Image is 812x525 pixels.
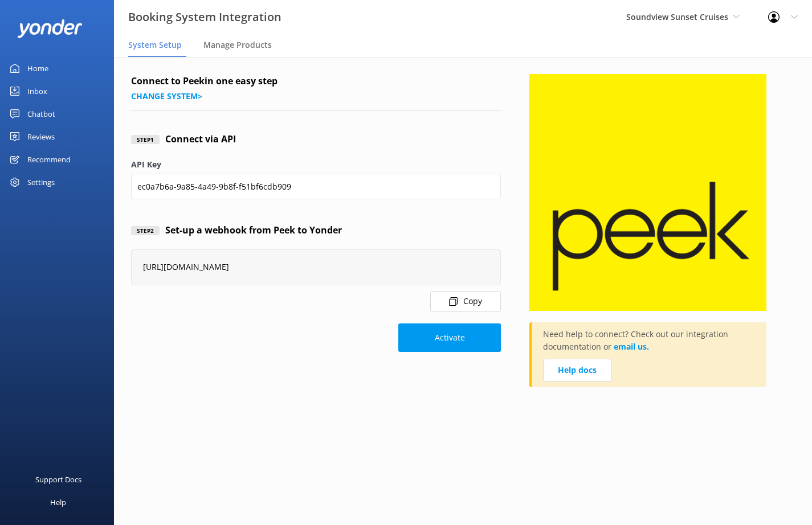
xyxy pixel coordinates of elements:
button: Activate [398,323,501,352]
div: Support Docs [35,468,81,491]
div: Inbox [27,80,47,102]
a: Change system> [131,91,202,101]
img: peek_logo.png [529,74,766,311]
div: Settings [27,171,55,194]
div: [URL][DOMAIN_NAME] [131,249,501,285]
a: email us. [614,341,649,352]
div: Recommend [27,148,71,171]
span: Manage Products [203,39,272,51]
h4: Connect via API [165,132,236,147]
span: System Setup [128,39,182,51]
h3: Booking System Integration [128,8,281,26]
h4: Set-up a webhook from Peek to Yonder [165,223,342,238]
input: API Key [131,174,501,199]
div: Chatbot [27,102,55,125]
span: Soundview Sunset Cruises [626,11,728,22]
img: yonder-white-logo.png [17,19,83,38]
div: Step 1 [131,135,160,144]
h4: Connect to Peek in one easy step [131,74,501,89]
div: Home [27,57,48,80]
p: Need help to connect? Check out our integration documentation or [543,328,755,359]
div: Step 2 [131,226,160,235]
label: API Key [131,158,501,171]
button: Copy [430,291,501,312]
a: Help docs [543,359,611,382]
div: Help [50,491,66,514]
div: Reviews [27,125,55,148]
